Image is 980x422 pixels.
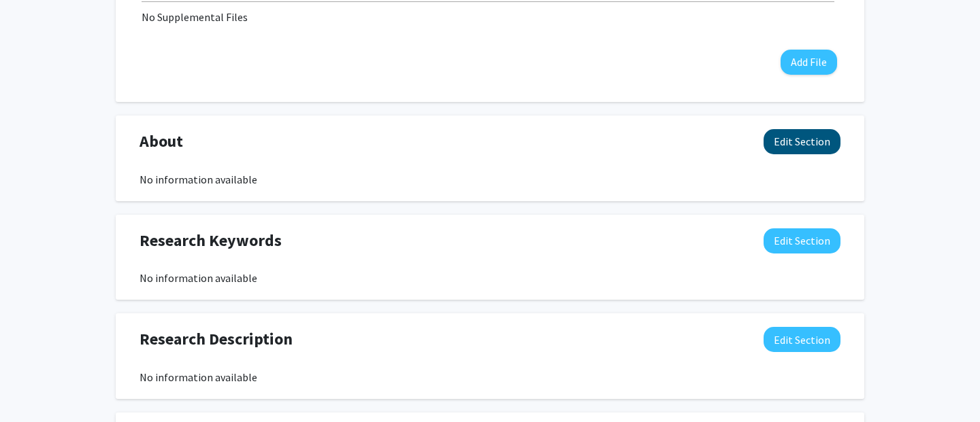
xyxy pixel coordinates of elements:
div: No information available [140,369,840,385]
button: Edit Research Keywords [764,228,840,253]
div: No Supplemental Files [142,9,838,25]
span: Research Keywords [140,228,282,253]
iframe: Chat [10,361,58,412]
div: No information available [140,270,840,286]
span: About [140,129,183,154]
button: Add File [781,50,837,75]
button: Edit Research Description [764,327,840,352]
div: No information available [140,171,840,188]
button: Edit About [764,129,840,154]
span: Research Description [140,327,293,351]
